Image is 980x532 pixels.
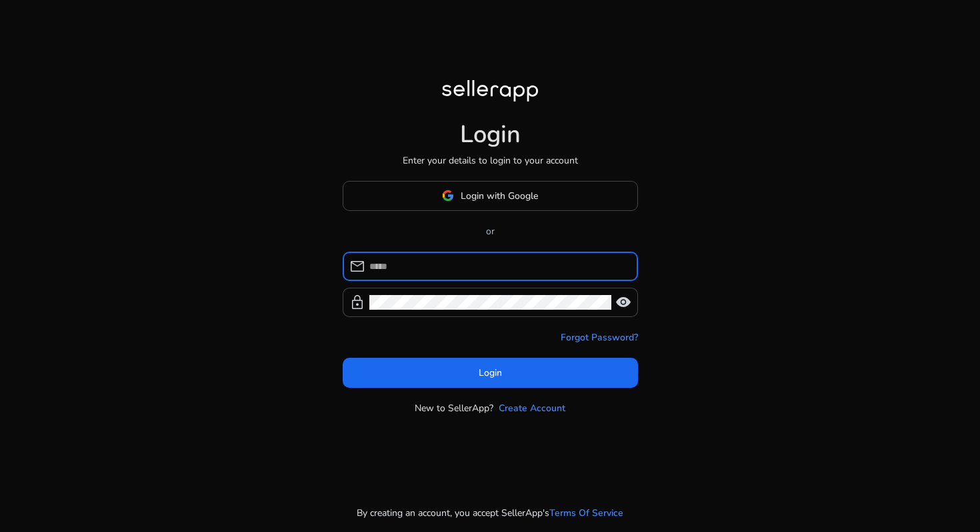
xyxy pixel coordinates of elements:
[499,401,565,415] a: Create Account
[479,366,502,380] span: Login
[561,330,638,344] a: Forgot Password?
[349,294,365,310] span: lock
[442,190,454,202] img: google-logo.svg
[343,224,638,238] p: or
[343,181,638,211] button: Login with Google
[460,120,521,149] h1: Login
[403,154,578,168] p: Enter your details to login to your account
[349,258,365,274] span: mail
[549,506,623,520] a: Terms Of Service
[415,401,493,415] p: New to SellerApp?
[343,358,638,388] button: Login
[461,189,538,203] span: Login with Google
[615,294,631,310] span: visibility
